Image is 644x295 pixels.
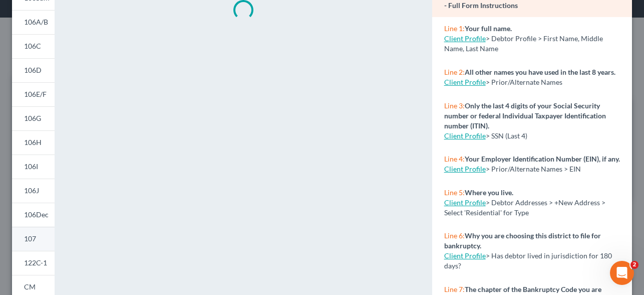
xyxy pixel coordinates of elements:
[444,34,486,43] a: Client Profile
[24,258,47,267] span: 122C-1
[444,198,486,207] a: Client Profile
[12,106,55,130] a: 106G
[444,251,612,270] span: > Has debtor lived in jurisdiction for 180 days?
[24,210,49,219] span: 106Dec
[24,282,36,291] span: CM
[24,138,42,146] span: 106H
[24,162,38,171] span: 106I
[444,78,486,86] a: Client Profile
[465,188,513,197] strong: Where you live.
[444,198,605,217] span: > Debtor Addresses > +New Address > Select 'Residential' for Type
[444,251,486,260] a: Client Profile
[444,101,465,110] span: Line 3:
[444,24,465,33] span: Line 1:
[12,227,55,251] a: 107
[444,188,465,197] span: Line 5:
[12,58,55,82] a: 106D
[444,34,603,53] span: > Debtor Profile > First Name, Middle Name, Last Name
[12,251,55,275] a: 122C-1
[465,24,512,33] strong: Your full name.
[12,179,55,203] a: 106J
[444,231,465,240] span: Line 6:
[12,82,55,106] a: 106E/F
[24,66,42,74] span: 106D
[444,285,465,293] span: Line 7:
[24,42,41,50] span: 106C
[465,68,615,76] strong: All other names you have used in the last 8 years.
[486,78,562,86] span: > Prior/Alternate Names
[24,90,47,98] span: 106E/F
[24,234,36,243] span: 107
[12,10,55,34] a: 106A/B
[486,165,581,173] span: > Prior/Alternate Names > EIN
[465,155,620,163] strong: Your Employer Identification Number (EIN), if any.
[444,231,601,250] strong: Why you are choosing this district to file for bankruptcy.
[630,261,638,269] span: 2
[24,18,48,26] span: 106A/B
[444,68,465,76] span: Line 2:
[24,186,39,195] span: 106J
[12,203,55,227] a: 106Dec
[12,130,55,155] a: 106H
[486,131,527,140] span: > SSN (Last 4)
[610,261,634,285] iframe: Intercom live chat
[444,165,486,173] a: Client Profile
[444,155,465,163] span: Line 4:
[12,34,55,58] a: 106C
[24,114,41,122] span: 106G
[12,155,55,179] a: 106I
[444,101,606,130] strong: Only the last 4 digits of your Social Security number or federal Individual Taxpayer Identificati...
[444,131,486,140] a: Client Profile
